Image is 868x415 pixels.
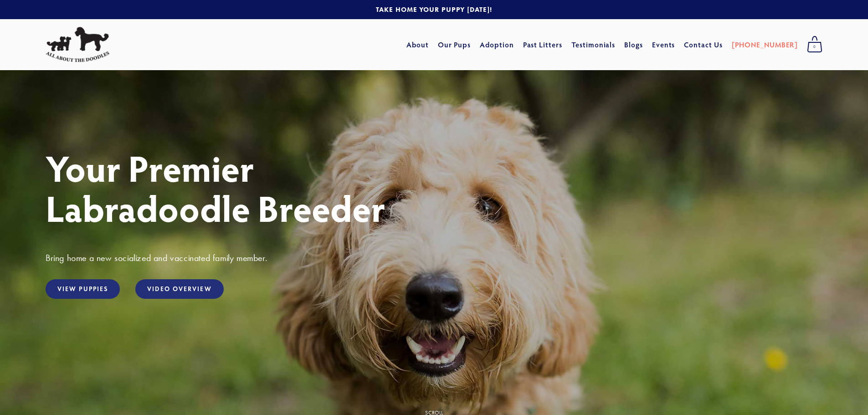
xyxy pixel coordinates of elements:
a: Blogs [624,36,643,53]
a: Events [652,36,675,53]
a: View Puppies [46,279,120,299]
img: All About The Doodles [46,27,109,62]
span: 0 [807,41,822,53]
a: 0 items in cart [802,33,827,56]
a: Testimonials [571,36,616,53]
a: About [406,36,429,53]
a: Past Litters [523,40,563,49]
a: [PHONE_NUMBER] [732,36,798,53]
a: Video Overview [135,279,223,299]
a: Our Pups [438,36,471,53]
h1: Your Premier Labradoodle Breeder [46,148,822,228]
a: Adoption [480,36,514,53]
a: Contact Us [684,36,723,53]
h3: Bring home a new socialized and vaccinated family member. [46,252,822,264]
